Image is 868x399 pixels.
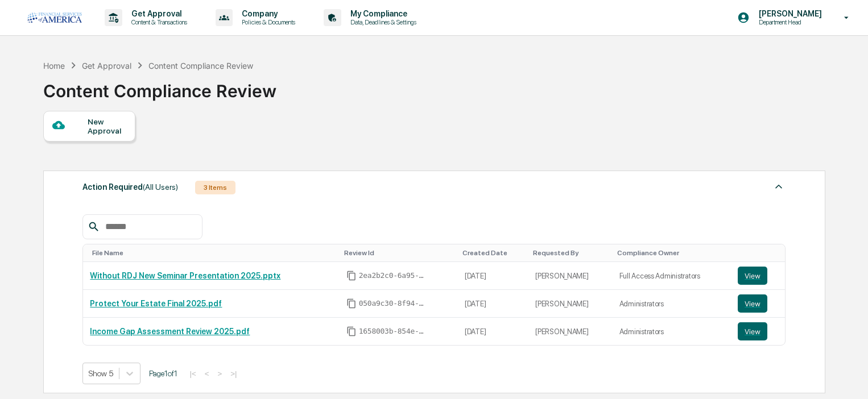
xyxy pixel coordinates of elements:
span: Copy Id [346,271,357,281]
div: Toggle SortBy [462,249,524,257]
td: [PERSON_NAME] [528,318,613,345]
span: 050a9c30-8f94-4387-8457-251ed3a90162 [359,299,427,308]
td: [DATE] [458,290,528,318]
button: |< [186,369,199,379]
button: View [738,322,767,340]
div: Toggle SortBy [92,249,334,257]
a: View [738,267,778,285]
span: Copy Id [346,326,357,336]
td: [PERSON_NAME] [528,290,613,318]
td: Administrators [613,290,731,318]
span: 1658003b-854e-4da5-b02e-8f8e6f3c4937 [359,327,427,336]
button: View [738,294,767,313]
button: > [214,369,225,379]
td: Administrators [613,318,731,345]
p: Content & Transactions [122,18,193,26]
a: View [738,294,778,313]
p: Policies & Documents [233,18,301,26]
td: [DATE] [458,262,528,290]
div: Content Compliance Review [43,72,276,101]
td: Full Access Administrators [613,262,731,290]
button: View [738,267,767,285]
a: Protect Your Estate Final 2025.pdf [90,299,222,308]
button: < [201,369,213,379]
td: [DATE] [458,318,528,345]
p: [PERSON_NAME] [750,9,828,18]
span: (All Users) [143,182,178,192]
div: Toggle SortBy [344,249,453,257]
div: New Approval [88,117,126,135]
div: Action Required [82,180,178,194]
img: caret [772,180,786,193]
p: My Compliance [341,9,422,18]
a: Income Gap Assessment Review 2025.pdf [90,327,250,336]
span: Page 1 of 1 [149,369,177,378]
div: Get Approval [82,61,131,70]
span: Copy Id [346,298,357,309]
p: Company [233,9,301,18]
p: Get Approval [122,9,193,18]
a: Without RDJ New Seminar Presentation 2025.pptx [90,271,280,280]
div: 3 Items [195,181,235,194]
div: Home [43,61,65,70]
a: View [738,322,778,340]
span: 2ea2b2c0-6a95-475c-87cc-7fdde2d3a076 [359,271,427,280]
button: >| [227,369,240,379]
td: [PERSON_NAME] [528,262,613,290]
div: Toggle SortBy [617,249,727,257]
div: Toggle SortBy [533,249,608,257]
p: Department Head [750,18,828,26]
div: Toggle SortBy [740,249,780,257]
div: Content Compliance Review [148,61,253,70]
img: logo [27,13,82,23]
p: Data, Deadlines & Settings [341,18,422,26]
